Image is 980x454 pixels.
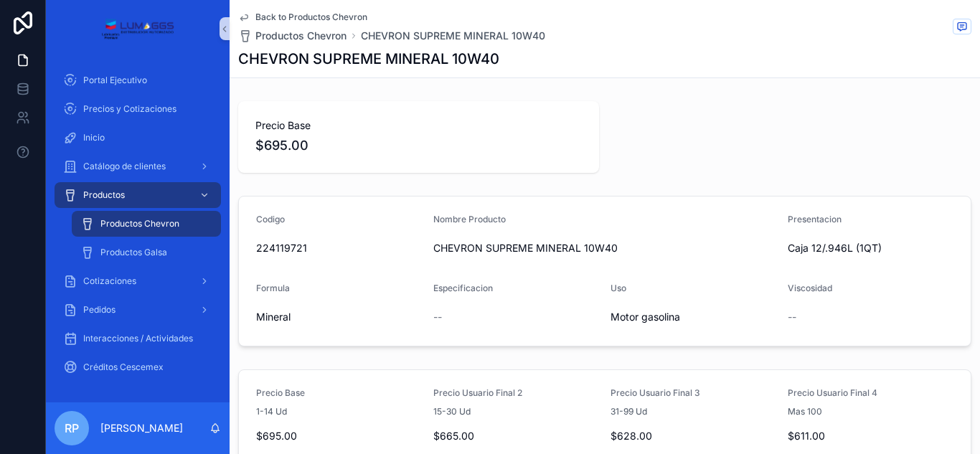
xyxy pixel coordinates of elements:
[83,333,193,344] font: Interacciones / Actividades
[255,136,582,156] span: $695.00
[100,218,179,229] font: Productos Chevron
[361,29,545,43] a: CHEVRON SUPREME MINERAL 10W40
[256,429,422,443] span: $695.00
[788,429,953,443] span: $611.00
[256,387,305,398] span: Precio Base
[55,182,221,208] a: Productos
[46,57,230,399] div: contenido desplazable
[256,310,422,324] span: Mineral
[100,247,167,257] font: Productos Galsa
[83,75,147,85] font: Portal Ejecutivo
[433,214,506,224] span: Nombre Producto
[83,275,136,286] font: Cotizaciones
[55,125,221,151] a: Inicio
[55,354,221,380] a: Créditos Cescemex
[238,49,499,69] h1: CHEVRON SUPREME MINERAL 10W40
[100,422,183,434] font: [PERSON_NAME]
[83,189,125,200] font: Productos
[83,304,116,315] font: Pedidos
[433,241,776,255] span: CHEVRON SUPREME MINERAL 10W40
[255,118,582,133] span: Precio Base
[788,241,882,255] span: Caja 12/.946L (1QT)
[256,214,285,224] span: Codigo
[55,67,221,93] a: Portal Ejecutivo
[55,153,221,179] a: Catálogo de clientes
[255,11,367,23] span: Back to Productos Chevron
[83,161,166,171] font: Catálogo de clientes
[72,211,221,237] a: Productos Chevron
[788,310,796,324] span: --
[55,96,221,122] a: Precios y Cotizaciones
[611,406,647,417] span: 31-99 Ud
[65,421,79,435] font: RP
[611,310,776,324] span: Motor gasolina
[83,361,164,372] font: Créditos Cescemex
[433,387,522,398] span: Precio Usuario Final 2
[256,283,290,293] span: Formula
[788,214,842,224] span: Presentacion
[83,132,105,143] font: Inicio
[238,29,347,43] a: Productos Chevron
[433,283,493,293] span: Especificacion
[256,241,422,255] span: 224119721
[256,406,287,417] span: 1-14 Ud
[611,387,700,398] span: Precio Usuario Final 3
[433,310,442,324] span: --
[788,406,822,417] span: Mas 100
[55,268,221,294] a: Cotizaciones
[433,429,599,443] span: $665.00
[433,406,471,417] span: 15-30 Ud
[101,17,174,40] img: Logotipo de la aplicación
[788,387,877,398] span: Precio Usuario Final 4
[83,103,176,114] font: Precios y Cotizaciones
[55,297,221,323] a: Pedidos
[55,326,221,351] a: Interacciones / Actividades
[611,283,626,293] span: Uso
[72,240,221,265] a: Productos Galsa
[255,29,347,43] span: Productos Chevron
[238,11,367,23] a: Back to Productos Chevron
[788,283,832,293] span: Viscosidad
[611,429,776,443] span: $628.00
